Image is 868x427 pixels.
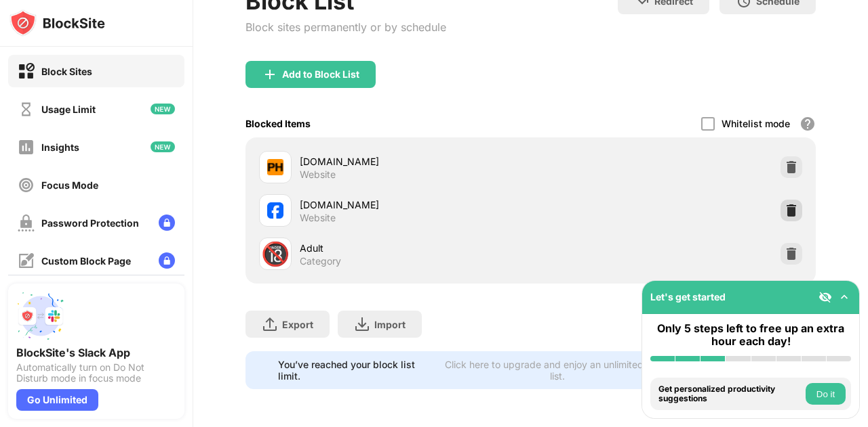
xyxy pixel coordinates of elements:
[650,322,851,348] div: Only 5 steps left to free up an extra hour each day!
[151,104,175,114] img: new-icon.svg
[16,292,65,340] img: push-slack.svg
[441,359,675,382] div: Click here to upgrade and enjoy an unlimited block list.
[300,168,336,181] div: Website
[18,252,35,269] img: customize-block-page-off.svg
[16,362,176,384] div: Automatically turn on Do Not Disturb mode in focus mode
[41,104,96,115] div: Usage Limit
[18,63,35,80] img: block-on.svg
[16,346,176,359] div: BlockSite's Slack App
[278,359,433,382] div: You’ve reached your block list limit.
[18,215,35,231] img: password-protection-off.svg
[18,101,35,118] img: time-usage-off.svg
[818,290,832,304] img: eye-not-visible.svg
[374,319,406,330] div: Import
[837,290,851,304] img: omni-setup-toggle.svg
[650,291,726,302] div: Let's get started
[41,66,92,77] div: Block Sites
[722,118,790,129] div: Whitelist mode
[658,384,802,404] div: Get personalized productivity suggestions
[300,154,531,168] div: [DOMAIN_NAME]
[151,141,175,152] img: new-icon.svg
[300,198,531,212] div: [DOMAIN_NAME]
[41,217,139,229] div: Password Protection
[18,177,35,194] img: focus-off.svg
[245,20,446,34] div: Block sites permanently or by schedule
[18,139,35,156] img: insights-off.svg
[9,9,105,37] img: logo-blocksite.svg
[41,255,131,267] div: Custom Block Page
[267,202,283,219] img: favicons
[806,383,846,405] button: Do it
[300,255,341,267] div: Category
[267,159,283,175] img: favicons
[261,240,290,268] div: 🔞
[41,179,98,191] div: Focus Mode
[245,118,311,129] div: Blocked Items
[159,252,175,269] img: lock-menu.svg
[300,212,336,224] div: Website
[282,319,313,330] div: Export
[282,69,359,80] div: Add to Block List
[159,215,175,231] img: lock-menu.svg
[16,389,98,411] div: Go Unlimited
[41,141,79,153] div: Insights
[300,241,531,255] div: Adult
